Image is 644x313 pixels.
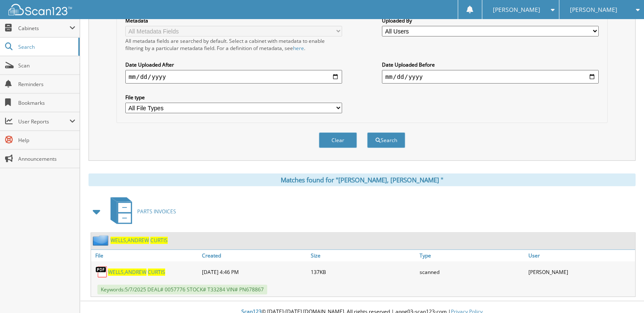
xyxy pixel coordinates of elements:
input: end [382,70,599,84]
span: Search [18,43,74,50]
span: Help [18,137,75,144]
span: Keywords: 5 / 7 / 2 0 2 5 D E A L # 0 0 5 7 7 7 6 S T O C K # T 3 3 2 8 4 V I N # P N 6 7 8 8 6 7 [97,285,267,294]
span: Reminders [18,81,75,88]
span: User Reports [18,118,69,125]
label: File type [125,94,342,101]
span: Cabinets [18,25,69,32]
div: scanned [417,263,526,280]
span: A N D R E W [125,268,146,276]
a: WELLS,ANDREW CURTIS [111,237,168,244]
span: Bookmarks [18,99,75,106]
a: Created [200,250,309,261]
a: User [526,250,635,261]
label: Date Uploaded Before [382,61,599,68]
label: Date Uploaded After [125,61,342,68]
img: folder2.png [93,235,111,246]
a: File [91,250,200,261]
button: Search [367,132,405,148]
img: PDF.png [95,265,108,278]
span: [PERSON_NAME] [493,7,540,12]
span: Announcements [18,155,75,162]
div: 137KB [309,263,417,280]
span: C U R T I S [150,237,168,244]
a: Type [417,250,526,261]
a: Size [309,250,417,261]
div: All metadata fields are searched by default. Select a cabinet with metadata to enable filtering b... [125,37,342,52]
span: C U R T I S [148,268,165,276]
iframe: Chat Widget [602,272,644,313]
a: WELLS,ANDREW CURTIS [108,268,165,276]
input: start [125,70,342,84]
span: Scan [18,62,75,69]
a: here [293,45,304,52]
div: Matches found for "[PERSON_NAME], [PERSON_NAME] " [88,173,636,186]
span: W E L L S , [108,268,125,276]
span: [PERSON_NAME] [570,7,617,12]
img: scan123-logo-white.svg [8,4,72,15]
label: Uploaded By [382,17,599,24]
a: PARTS INVOICES [105,195,176,228]
button: Clear [319,132,357,148]
div: [DATE] 4:46 PM [200,263,309,280]
label: Metadata [125,17,342,24]
span: W E L L S , [111,237,127,244]
div: [PERSON_NAME] [526,263,635,280]
span: P A R T S I N V O I C E S [137,208,176,215]
span: A N D R E W [127,237,149,244]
